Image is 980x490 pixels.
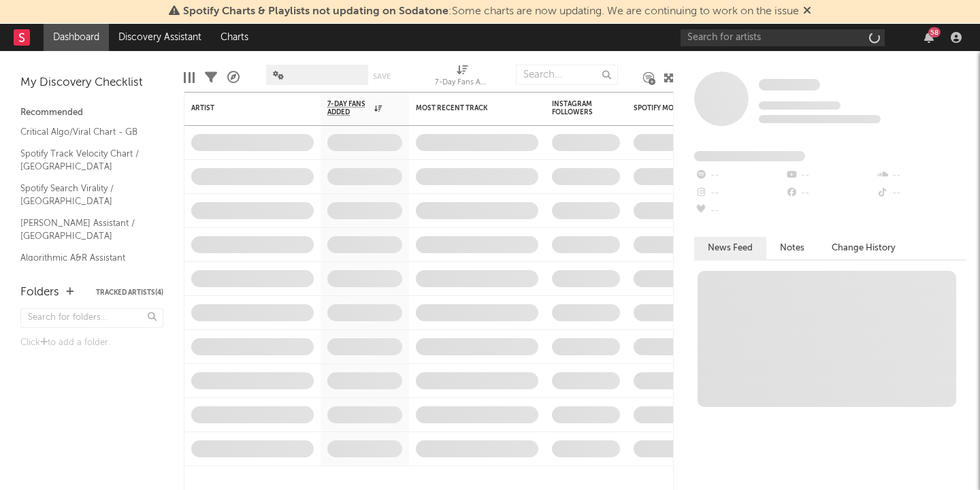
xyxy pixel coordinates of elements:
a: Discovery Assistant [109,24,211,51]
a: Some Artist [759,78,820,92]
button: 58 [924,32,934,43]
div: -- [785,184,875,202]
input: Search for folders... [20,308,163,328]
span: Dismiss [803,6,811,17]
div: Click to add a folder. [20,335,163,351]
div: Filters [205,58,217,97]
div: Spotify Monthly Listeners [634,104,736,112]
button: Notes [766,237,818,259]
div: 7-Day Fans Added (7-Day Fans Added) [435,58,489,97]
a: Spotify Track Velocity Chart / [GEOGRAPHIC_DATA] [20,146,150,174]
div: 7-Day Fans Added (7-Day Fans Added) [435,75,489,91]
a: Algorithmic A&R Assistant ([GEOGRAPHIC_DATA]) [20,250,150,278]
div: Most Recent Track [416,104,518,112]
button: Change History [818,237,909,259]
span: Fans Added by Platform [694,151,805,161]
a: [PERSON_NAME] Assistant / [GEOGRAPHIC_DATA] [20,216,150,244]
span: : Some charts are now updating. We are continuing to work on the issue [183,6,799,17]
a: Dashboard [44,24,109,51]
div: My Discovery Checklist [20,75,163,91]
div: -- [876,184,966,202]
span: 7-Day Fans Added [327,100,371,116]
a: Spotify Search Virality / [GEOGRAPHIC_DATA] [20,181,150,209]
input: Search... [516,65,618,85]
div: A&R Pipeline [227,58,240,97]
span: Tracking Since: [DATE] [759,101,840,110]
div: -- [694,184,785,202]
a: Charts [211,24,258,51]
button: Tracked Artists(4) [96,289,163,296]
div: Artist [191,104,293,112]
div: Recommended [20,105,163,121]
button: Save [373,73,391,80]
input: Search for artists [681,29,885,46]
a: Critical Algo/Viral Chart - GB [20,125,150,140]
div: Edit Columns [184,58,195,97]
div: Folders [20,284,59,301]
span: Some Artist [759,79,820,91]
span: 0 fans last week [759,115,881,123]
div: -- [694,202,785,220]
div: 58 [928,27,941,37]
div: -- [694,167,785,184]
div: Instagram Followers [552,100,600,116]
span: Spotify Charts & Playlists not updating on Sodatone [183,6,448,17]
div: -- [785,167,875,184]
button: News Feed [694,237,766,259]
div: -- [876,167,966,184]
